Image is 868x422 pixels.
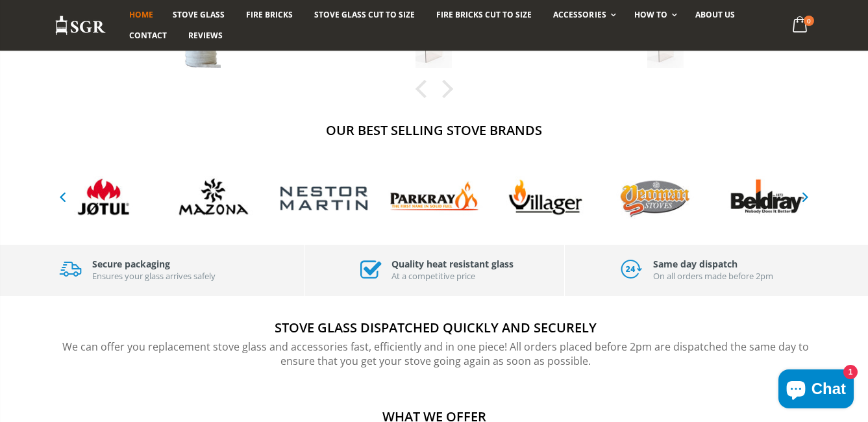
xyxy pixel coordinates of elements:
[163,5,234,25] a: Stove Glass
[653,258,773,270] h3: Same day dispatch
[804,16,814,26] span: 0
[304,5,425,25] a: Stove Glass Cut To Size
[246,9,293,20] span: Fire Bricks
[436,9,532,20] span: Fire Bricks Cut To Size
[314,9,415,20] span: Stove Glass Cut To Size
[179,25,232,46] a: Reviews
[58,340,814,369] p: We can offer you replacement stove glass and accessories fast, efficiently and in one piece! All ...
[391,258,514,270] h3: Quality heat resistant glass
[695,9,735,20] span: About us
[119,25,177,46] a: Contact
[634,9,667,20] span: How To
[55,121,814,139] h2: Our Best Selling Stove Brands
[427,5,541,25] a: Fire Bricks Cut To Size
[543,5,622,25] a: Accessories
[173,9,225,20] span: Stove Glass
[787,13,813,38] a: 0
[119,5,163,25] a: Home
[236,5,303,25] a: Fire Bricks
[129,9,153,20] span: Home
[391,270,514,282] p: At a competitive price
[686,5,745,25] a: About us
[55,15,106,36] img: Stove Glass Replacement
[58,319,814,336] h2: Stove Glass Dispatched Quickly and securely
[653,270,773,282] p: On all orders made before 2pm
[625,5,684,25] a: How To
[553,9,606,20] span: Accessories
[188,30,223,41] span: Reviews
[92,270,216,282] p: Ensures your glass arrives safely
[129,30,167,41] span: Contact
[775,369,858,412] inbox-online-store-chat: Shopify online store chat
[92,258,216,270] h3: Secure packaging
